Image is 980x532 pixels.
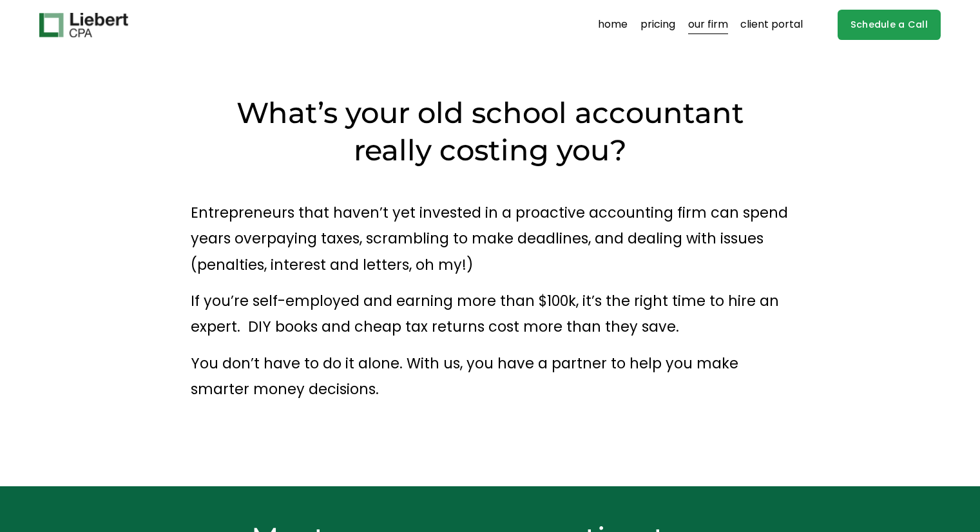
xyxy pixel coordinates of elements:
p: Entrepreneurs that haven’t yet invested in a proactive accounting firm can spend years overpaying... [191,200,789,278]
a: client portal [740,15,803,35]
img: Liebert CPA [39,13,128,37]
a: home [598,15,628,35]
a: Schedule a Call [838,10,941,40]
p: If you’re self-employed and earning more than $100k, it’s the right time to hire an expert. DIY b... [191,288,789,340]
a: our firm [688,15,728,35]
p: You don’t have to do it alone. With us, you have a partner to help you make smarter money decisions. [191,350,789,403]
h2: What’s your old school accountant really costing you? [229,94,752,169]
a: pricing [640,15,675,35]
